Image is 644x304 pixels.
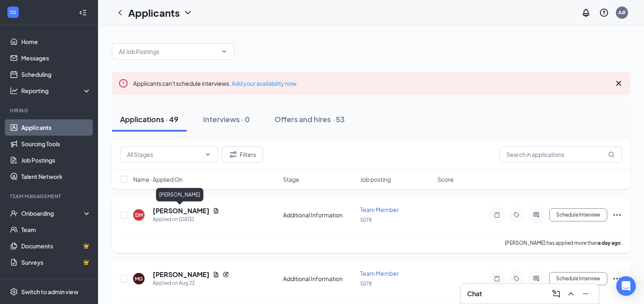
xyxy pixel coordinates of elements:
h5: [PERSON_NAME] [153,270,209,279]
a: Talent Network [21,168,91,185]
div: Offers and hires · 53 [274,114,345,124]
svg: QuestionInfo [599,8,609,18]
input: All Job Postings [119,47,218,56]
div: Applied on [DATE] [153,215,219,224]
svg: WorkstreamLogo [9,8,17,16]
button: Schedule Interview [549,208,607,221]
button: ComposeMessage [550,287,563,300]
div: Reporting [21,87,91,95]
svg: ChevronUp [566,289,576,299]
a: Scheduling [21,66,91,83]
svg: Note [492,275,502,282]
svg: Document [213,271,219,278]
svg: Reapply [223,271,229,278]
svg: ActiveChat [531,212,541,218]
svg: Ellipses [612,210,622,220]
div: Open Intercom Messenger [616,276,636,296]
div: Hiring [10,107,89,114]
div: [PERSON_NAME] [156,188,203,201]
a: Applicants [21,119,91,136]
span: Team Member [360,206,399,213]
svg: Note [492,212,502,218]
a: Team [21,221,91,238]
div: MG [135,275,143,282]
h3: Chat [467,289,482,298]
svg: Error [118,78,128,88]
a: Home [21,34,91,50]
a: SurveysCrown [21,254,91,270]
div: Onboarding [21,209,84,217]
svg: Analysis [10,87,18,95]
button: ChevronUp [564,287,577,300]
svg: UserCheck [10,209,18,217]
b: a day ago [598,240,621,246]
svg: Collapse [79,9,87,17]
div: A# [618,9,626,16]
a: Messages [21,50,91,66]
svg: ChevronLeft [115,8,125,18]
div: Additional Information [283,211,355,219]
svg: Filter [228,150,238,159]
span: Applicants can't schedule interviews. [133,80,296,87]
input: Search in applications [499,146,622,163]
svg: Ellipses [612,274,622,284]
svg: Minimize [581,289,591,299]
svg: ChevronDown [221,48,227,55]
svg: ChevronDown [205,151,211,158]
span: Team Member [360,270,399,277]
svg: ActiveChat [531,275,541,282]
svg: Notifications [581,8,591,18]
a: DocumentsCrown [21,238,91,254]
div: Applications · 49 [120,114,178,124]
svg: MagnifyingGlass [608,151,615,158]
svg: Tag [512,275,521,282]
span: Score [437,175,454,183]
div: Additional Information [283,275,355,283]
h5: [PERSON_NAME] [153,206,209,215]
a: Add your availability now [232,80,296,87]
svg: ComposeMessage [551,289,561,299]
div: Switch to admin view [21,288,78,296]
svg: Document [213,208,219,214]
input: All Stages [127,150,201,159]
svg: Settings [10,288,18,296]
span: 5078 [360,217,372,223]
a: Sourcing Tools [21,136,91,152]
div: Team Management [10,193,89,200]
svg: Cross [614,78,624,88]
span: Job posting [360,175,391,183]
h1: Applicants [128,6,180,20]
svg: ChevronDown [183,8,193,18]
a: Job Postings [21,152,91,168]
button: Filter Filters [221,146,263,163]
div: Interviews · 0 [203,114,250,124]
span: 5078 [360,281,372,287]
div: DM [135,212,143,219]
svg: Tag [512,212,521,218]
span: Stage [283,175,299,183]
span: Name · Applied On [133,175,183,183]
button: Minimize [579,287,592,300]
p: [PERSON_NAME] has applied more than . [505,239,622,246]
div: Applied on Aug 22 [153,279,229,287]
button: Schedule Interview [549,272,607,285]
